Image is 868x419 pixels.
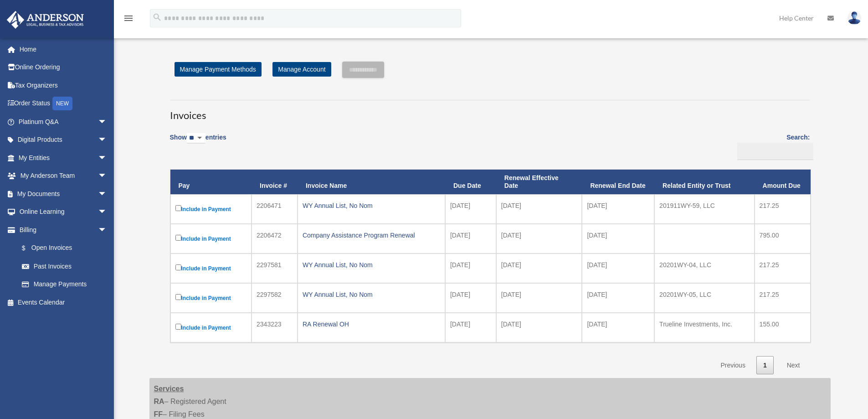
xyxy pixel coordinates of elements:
[187,133,205,144] select: Showentries
[170,100,810,123] h3: Invoices
[252,194,298,224] td: 2206471
[170,170,252,194] th: Pay: activate to sort column descending
[154,385,184,393] strong: Services
[13,239,112,258] a: $Open Invoices
[175,233,247,244] label: Include in Payment
[654,313,755,342] td: Trueline Investments, Inc.
[6,131,121,149] a: Digital Productsarrow_drop_down
[303,229,440,242] div: Company Assistance Program Renewal
[154,410,163,418] strong: FF
[27,243,31,254] span: $
[6,113,121,131] a: Platinum Q&Aarrow_drop_down
[98,149,116,167] span: arrow_drop_down
[175,235,181,241] input: Include in Payment
[13,275,116,294] a: Manage Payments
[123,13,134,24] i: menu
[496,170,582,194] th: Renewal Effective Date: activate to sort column ascending
[175,324,181,330] input: Include in Payment
[6,76,121,94] a: Tax Organizers
[445,194,496,224] td: [DATE]
[123,16,134,24] a: menu
[847,11,861,25] img: User Pic
[252,224,298,253] td: 2206472
[582,170,654,194] th: Renewal End Date: activate to sort column ascending
[98,185,116,203] span: arrow_drop_down
[737,143,813,160] input: Search:
[6,94,121,113] a: Order StatusNEW
[6,58,121,77] a: Online Ordering
[98,131,116,150] span: arrow_drop_down
[175,264,181,270] input: Include in Payment
[756,356,774,375] a: 1
[755,170,811,194] th: Amount Due: activate to sort column ascending
[496,283,582,313] td: [DATE]
[98,113,116,131] span: arrow_drop_down
[6,185,121,203] a: My Documentsarrow_drop_down
[755,313,811,342] td: 155.00
[6,203,121,221] a: Online Learningarrow_drop_down
[98,203,116,222] span: arrow_drop_down
[654,253,755,283] td: 20201WY-04, LLC
[6,149,121,167] a: My Entitiesarrow_drop_down
[780,356,807,375] a: Next
[170,132,226,153] label: Show entries
[175,294,181,300] input: Include in Payment
[582,194,654,224] td: [DATE]
[272,62,331,77] a: Manage Account
[582,313,654,342] td: [DATE]
[98,167,116,186] span: arrow_drop_down
[98,221,116,239] span: arrow_drop_down
[445,283,496,313] td: [DATE]
[6,40,121,58] a: Home
[252,170,298,194] th: Invoice #: activate to sort column ascending
[654,194,755,224] td: 201911WY-59, LLC
[298,170,445,194] th: Invoice Name: activate to sort column ascending
[154,398,164,405] strong: RA
[445,170,496,194] th: Due Date: activate to sort column ascending
[755,194,811,224] td: 217.25
[755,224,811,253] td: 795.00
[13,257,116,275] a: Past Invoices
[582,253,654,283] td: [DATE]
[445,313,496,342] td: [DATE]
[175,263,247,274] label: Include in Payment
[496,224,582,253] td: [DATE]
[496,194,582,224] td: [DATE]
[175,292,247,304] label: Include in Payment
[654,170,755,194] th: Related Entity or Trust: activate to sort column ascending
[445,253,496,283] td: [DATE]
[496,313,582,342] td: [DATE]
[755,283,811,313] td: 217.25
[582,283,654,313] td: [DATE]
[4,11,87,29] img: Anderson Advisors Platinum Portal
[252,283,298,313] td: 2297582
[714,356,752,375] a: Previous
[734,132,810,160] label: Search:
[6,293,121,311] a: Events Calendar
[755,253,811,283] td: 217.25
[52,97,72,110] div: NEW
[303,259,440,271] div: WY Annual List, No Nom
[252,253,298,283] td: 2297581
[303,318,440,331] div: RA Renewal OH
[175,203,247,215] label: Include in Payment
[152,12,162,22] i: search
[654,283,755,313] td: 20201WY-05, LLC
[252,313,298,342] td: 2343223
[303,288,440,301] div: WY Annual List, No Nom
[582,224,654,253] td: [DATE]
[445,224,496,253] td: [DATE]
[175,62,262,77] a: Manage Payment Methods
[303,199,440,212] div: WY Annual List, No Nom
[175,322,247,333] label: Include in Payment
[175,205,181,211] input: Include in Payment
[6,167,121,185] a: My Anderson Teamarrow_drop_down
[496,253,582,283] td: [DATE]
[6,221,116,239] a: Billingarrow_drop_down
